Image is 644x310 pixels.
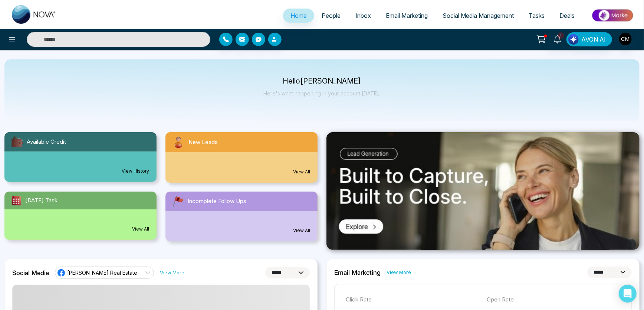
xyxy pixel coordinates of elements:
[322,12,341,19] span: People
[264,90,381,97] p: Here's what happening in your account [DATE].
[12,269,49,277] h2: Social Media
[10,135,24,149] img: availableCredit.svg
[521,9,552,23] a: Tasks
[529,12,545,19] span: Tasks
[348,9,378,23] a: Inbox
[559,12,575,19] span: Deals
[27,138,66,146] span: Available Credit
[549,32,566,45] a: 1
[386,12,428,19] span: Email Marketing
[326,132,640,250] img: .
[12,5,56,24] img: Nova CRM Logo
[25,196,57,205] span: [DATE] Task
[283,9,314,23] a: Home
[581,35,606,44] span: AVON AI
[264,78,381,84] p: Hello [PERSON_NAME]
[378,9,435,23] a: Email Marketing
[586,7,640,24] img: Market-place.gif
[132,226,149,232] a: View All
[293,227,310,234] a: View All
[10,195,22,206] img: todayTask.svg
[387,269,411,276] a: View More
[619,33,632,45] img: User Avatar
[314,9,348,23] a: People
[188,138,218,147] span: New Leads
[558,32,564,39] span: 1
[619,285,637,303] div: Open Intercom Messenger
[171,135,185,149] img: newLeads.svg
[171,195,185,208] img: followUps.svg
[161,192,322,241] a: Incomplete Follow UpsView All
[67,269,137,276] span: [PERSON_NAME] Real Estate
[552,9,582,23] a: Deals
[290,12,307,19] span: Home
[346,296,479,304] p: Click Rate
[566,32,612,46] button: AVON AI
[355,12,371,19] span: Inbox
[443,12,514,19] span: Social Media Management
[161,132,322,183] a: New LeadsView All
[188,197,246,206] span: Incomplete Follow Ups
[568,34,579,45] img: Lead Flow
[122,168,149,174] a: View History
[435,9,521,23] a: Social Media Management
[293,169,310,175] a: View All
[334,269,381,276] h2: Email Marketing
[160,269,184,276] a: View More
[487,296,620,304] p: Open Rate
